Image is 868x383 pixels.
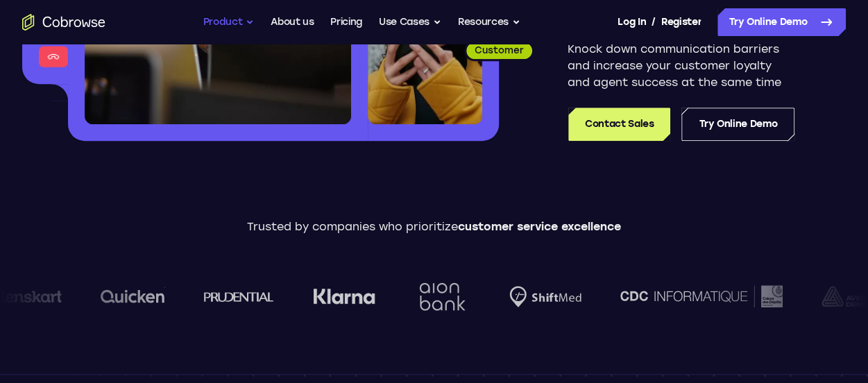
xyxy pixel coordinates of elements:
a: About us [271,8,314,36]
span: / [652,14,656,31]
img: Shiftmed [509,286,581,307]
a: Try Online Demo [717,8,846,36]
img: Klarna [313,288,375,305]
img: Aion Bank [414,269,470,325]
button: Use Cases [379,8,441,36]
a: Contact Sales [568,108,670,141]
a: Go to the home page [22,14,105,31]
a: Register [661,8,701,36]
button: Product [203,8,255,36]
img: prudential [204,291,274,302]
a: Pricing [330,8,362,36]
p: Knock down communication barriers and increase your customer loyalty and agent success at the sam... [568,41,794,91]
a: Log In [618,8,645,36]
button: Resources [458,8,520,36]
a: Try Online Demo [681,108,794,141]
span: customer service excellence [458,220,621,233]
img: CDC Informatique [620,285,783,307]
